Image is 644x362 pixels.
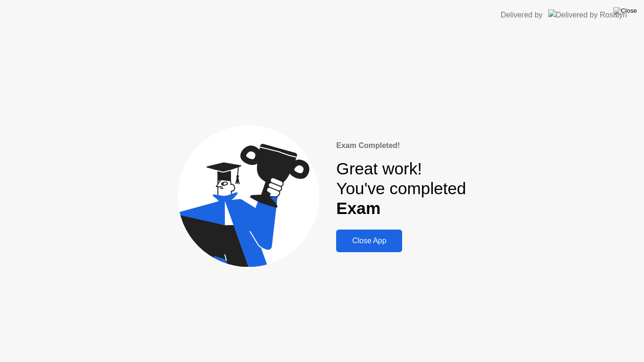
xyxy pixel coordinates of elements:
div: Close App [339,237,399,245]
div: Great work! You've completed [336,159,466,219]
img: Delivered by Rosalyn [548,9,627,20]
button: Close App [336,230,402,252]
div: Delivered by [501,9,543,21]
img: Close [613,7,637,15]
b: Exam [336,199,380,217]
div: Exam Completed! [336,140,466,151]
